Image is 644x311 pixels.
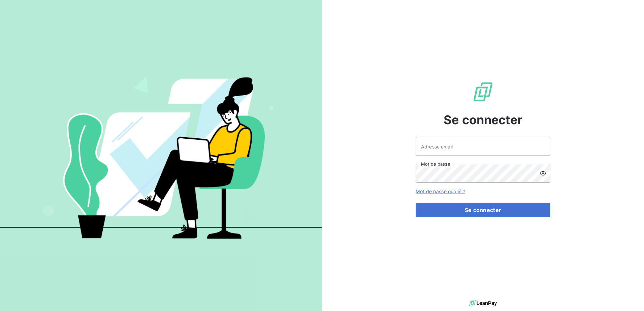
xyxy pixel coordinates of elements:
[416,137,550,156] input: placeholder
[416,203,550,217] button: Se connecter
[444,111,522,129] span: Se connecter
[416,188,465,194] a: Mot de passe oublié ?
[472,81,494,103] img: Logo LeanPay
[469,298,497,308] img: logo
